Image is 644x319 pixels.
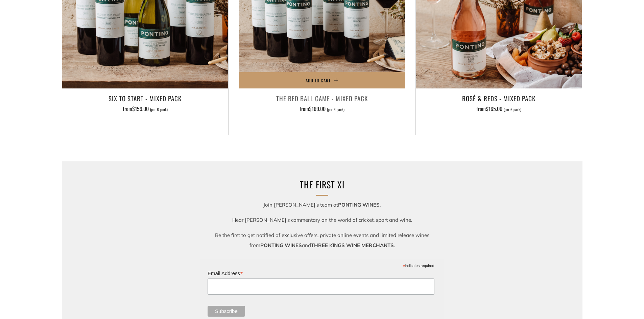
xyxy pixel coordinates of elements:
[211,230,434,250] p: Be the first to get notified of exclusive offers, private online events and limited release wines...
[208,268,434,278] label: Email Address
[476,105,521,113] span: from
[242,92,402,104] h3: The Red Ball Game - Mixed Pack
[211,200,434,210] p: Join [PERSON_NAME]'s team at .
[306,77,331,84] span: Add to Cart
[211,178,434,192] h2: The FIRST XI
[123,105,168,113] span: from
[311,242,394,248] strong: THREE KINGS WINE MERCHANTS
[66,92,225,104] h3: Six To Start - Mixed Pack
[338,202,380,208] strong: PONTING WINES
[239,92,405,126] a: The Red Ball Game - Mixed Pack from$169.00 (per 6 pack)
[208,262,434,268] div: indicates required
[416,92,582,126] a: Rosé & Reds - Mixed Pack from$165.00 (per 6 pack)
[260,242,302,248] strong: PONTING WINES
[486,105,502,113] span: $165.00
[504,108,521,111] span: (per 6 pack)
[309,105,326,113] span: $169.00
[132,105,149,113] span: $159.00
[211,215,434,225] p: Hear [PERSON_NAME]'s commentary on the world of cricket, sport and wine.
[150,108,168,111] span: (per 6 pack)
[239,72,405,88] button: Add to Cart
[300,105,344,113] span: from
[208,306,245,317] input: Subscribe
[327,108,344,111] span: (per 6 pack)
[62,92,228,126] a: Six To Start - Mixed Pack from$159.00 (per 6 pack)
[419,92,578,104] h3: Rosé & Reds - Mixed Pack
